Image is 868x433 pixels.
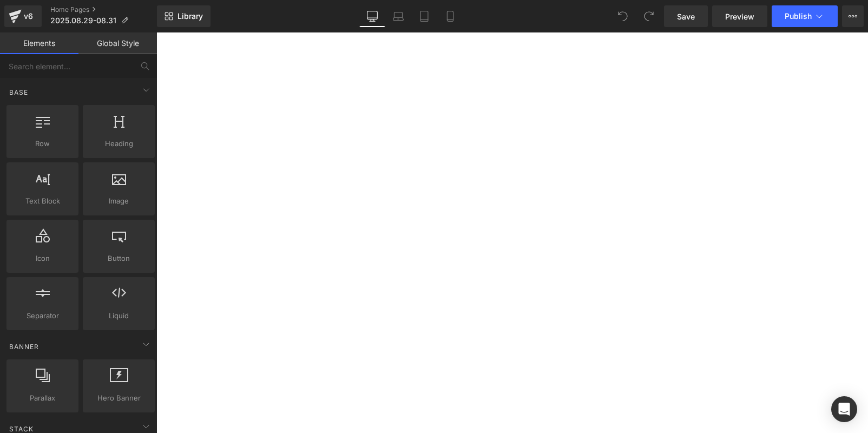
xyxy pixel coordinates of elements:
[50,5,157,14] a: Home Pages
[8,342,40,352] span: Banner
[772,5,838,27] button: Publish
[86,195,152,207] span: Image
[712,5,767,27] a: Preview
[8,87,29,97] span: Base
[10,392,75,404] span: Parallax
[10,253,75,264] span: Icon
[831,396,857,422] div: Open Intercom Messenger
[86,253,152,264] span: Button
[86,310,152,322] span: Liquid
[10,138,75,149] span: Row
[612,5,634,27] button: Undo
[638,5,660,27] button: Redo
[86,138,152,149] span: Heading
[359,5,385,27] a: Desktop
[157,5,211,27] a: New Library
[177,11,203,21] span: Library
[22,9,35,23] div: v6
[385,5,411,27] a: Laptop
[785,12,812,21] span: Publish
[842,5,864,27] button: More
[677,11,695,22] span: Save
[50,16,116,25] span: 2025.08.29-08.31
[437,5,463,27] a: Mobile
[725,11,754,22] span: Preview
[86,392,152,404] span: Hero Banner
[78,32,157,54] a: Global Style
[10,195,75,207] span: Text Block
[4,5,42,27] a: v6
[10,310,75,322] span: Separator
[411,5,437,27] a: Tablet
